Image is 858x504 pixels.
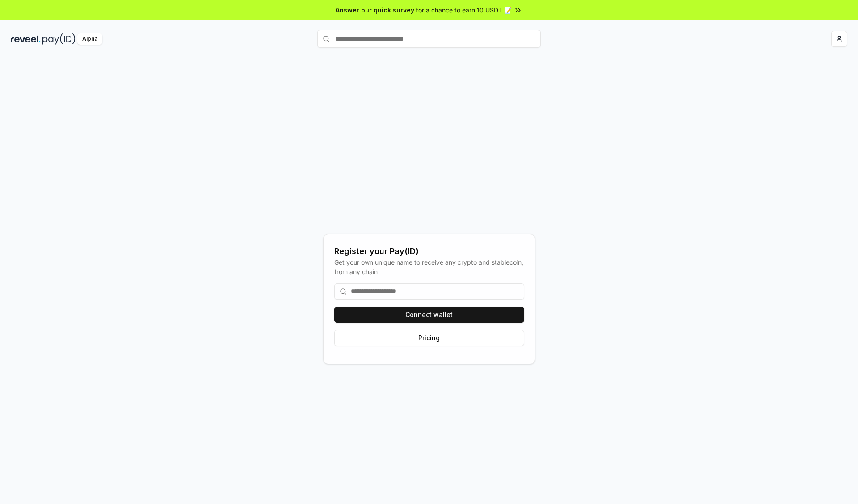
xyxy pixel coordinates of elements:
img: pay_id [42,33,76,45]
img: reveel_dark [11,33,41,45]
div: Alpha [77,33,102,45]
button: Connect wallet [334,307,524,323]
span: for a chance to earn 10 USDT 📝 [416,5,512,15]
span: Answer our quick survey [336,5,414,15]
div: Register your Pay(ID) [334,245,524,258]
button: Pricing [334,330,524,346]
div: Get your own unique name to receive any crypto and stablecoin, from any chain [334,258,524,276]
